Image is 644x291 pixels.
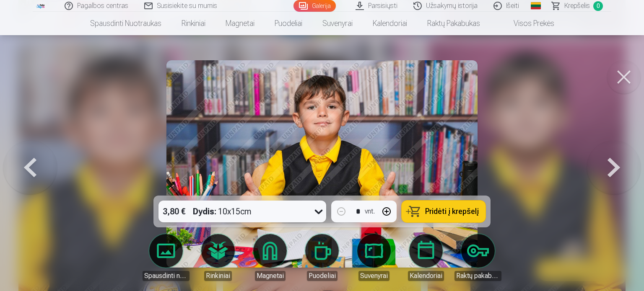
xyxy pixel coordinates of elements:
a: Puodeliai [299,234,345,281]
a: Magnetai [247,234,293,281]
div: Spausdinti nuotraukas [143,271,190,281]
span: Pridėti į krepšelį [425,208,479,215]
a: Kalendoriai [363,12,417,35]
a: Spausdinti nuotraukas [80,12,171,35]
a: Spausdinti nuotraukas [143,234,190,281]
div: Suvenyrai [358,271,390,281]
a: Raktų pakabukas [454,234,501,281]
a: Puodeliai [265,12,312,35]
a: Suvenyrai [351,234,397,281]
img: /fa2 [36,3,45,8]
div: Kalendoriai [408,271,444,281]
div: Raktų pakabukas [454,271,501,281]
button: Pridėti į krepšelį [402,201,486,222]
a: Kalendoriai [402,234,449,281]
a: Raktų pakabukas [417,12,490,35]
span: 0 [593,1,603,11]
a: Visos prekės [490,12,564,35]
span: Krepšelis [564,1,590,11]
strong: Dydis : [193,206,216,217]
div: vnt. [365,206,375,216]
div: Rinkiniai [204,271,232,281]
a: Rinkiniai [171,12,216,35]
div: Puodeliai [307,271,338,281]
a: Suvenyrai [312,12,363,35]
a: Magnetai [216,12,265,35]
div: 10x15cm [193,201,252,222]
div: 3,80 € [158,201,190,222]
a: Rinkiniai [195,234,241,281]
div: Magnetai [255,271,286,281]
